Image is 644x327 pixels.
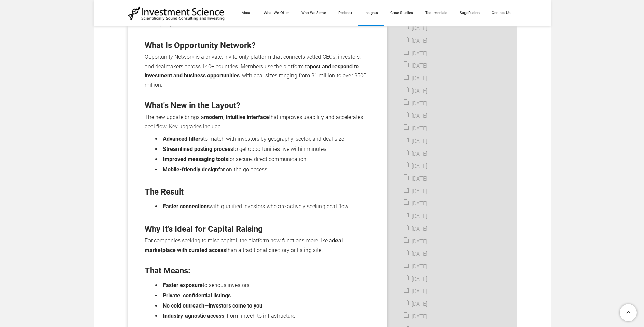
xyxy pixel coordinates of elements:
[161,311,370,321] li: , from fintech to infrastructure
[163,302,262,309] strong: No cold outreach—investors come to you
[404,187,427,196] a: [DATE]
[145,266,190,275] font: That Means:
[145,224,263,234] font: Why It’s Ideal for Capital Raising
[404,37,427,46] a: [DATE]
[404,250,427,259] a: [DATE]
[161,281,370,290] li: to serious investors
[617,301,641,324] a: To Top
[163,282,203,288] strong: Faster exposure
[404,112,427,121] a: [DATE]
[404,262,427,271] a: [DATE]
[161,202,370,211] li: with qualified investors who are actively seeking deal flow.
[404,174,427,184] a: [DATE]
[404,61,427,71] a: [DATE]
[404,137,427,146] a: [DATE]
[404,74,427,83] a: [DATE]
[145,101,240,110] font: What's New in the Layout?
[404,212,427,221] a: [DATE]
[163,166,218,173] strong: Mobile-friendly design
[161,155,370,164] li: for secure, direct communication
[404,237,427,246] a: [DATE]
[145,187,184,197] strong: The Result
[163,292,231,299] strong: Private, confidential listings
[404,300,427,309] a: [DATE]
[163,136,203,142] strong: Advanced filters
[404,287,427,296] a: [DATE]
[161,134,370,143] li: to match with investors by geography, sector, and deal size
[163,146,233,152] strong: Streamlined posting process
[145,63,359,79] strong: post and respond to investment and business opportunities
[404,49,427,58] a: [DATE]
[404,124,427,133] a: [DATE]
[161,165,370,174] li: for on-the-go access
[128,6,225,21] img: Investment Science | NYC Consulting Services
[145,41,256,50] font: What Is Opportunity Network?
[404,87,427,96] a: [DATE]
[404,24,427,33] a: [DATE]
[404,150,427,159] a: [DATE]
[204,114,269,120] strong: modern, intuitive interface
[404,199,427,209] a: [DATE]
[404,99,427,109] a: [DATE]
[404,162,427,171] a: [DATE]
[145,237,343,253] strong: deal marketplace with curated access
[161,144,370,154] li: to get opportunities live within minutes
[163,156,228,162] strong: Improved messaging tools
[163,203,210,210] strong: Faster connections
[404,225,427,234] a: [DATE]
[404,275,427,284] a: [DATE]
[163,313,224,319] strong: Industry-agnostic access
[404,312,427,322] a: [DATE]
